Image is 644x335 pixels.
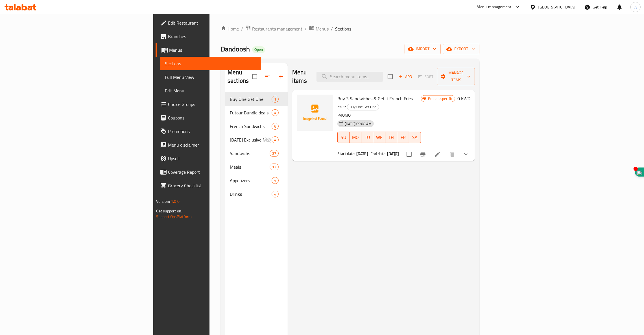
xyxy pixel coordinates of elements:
[225,160,288,174] div: Meals13
[249,71,261,82] span: Select all sections
[230,136,265,143] div: Ramadan Exclusive Meal
[356,150,368,157] b: [DATE]
[252,25,302,32] span: Restaurants management
[272,96,279,103] div: items
[230,123,272,130] div: French Sandwichs
[225,174,288,187] div: Appetizers4
[331,25,333,32] li: /
[342,121,374,127] span: [DATE] 09:08 AM
[272,124,278,129] span: 6
[169,47,256,53] span: Menus
[634,4,637,10] span: A
[272,191,279,197] div: items
[316,25,329,32] span: Menus
[160,57,261,70] a: Sections
[305,25,307,32] li: /
[350,132,361,143] button: MO
[261,70,274,83] span: Sort sections
[272,123,279,130] div: items
[337,112,421,119] p: PROMO
[168,19,256,26] span: Edit Restaurant
[270,151,278,156] span: 27
[230,109,272,116] span: Futour Bundle deals
[387,150,399,157] b: [DATE]
[230,150,270,157] span: Sandwichs
[409,45,436,53] span: import
[156,165,261,179] a: Coverage Report
[270,164,279,170] div: items
[414,72,437,81] span: Select section first
[396,72,414,81] span: Add item
[265,136,272,143] svg: Inactive section
[230,136,265,143] span: [DATE] Exclusive Meal
[446,147,459,161] button: delete
[364,133,371,142] span: TU
[373,132,385,143] button: WE
[337,94,413,111] span: Buy 3 Sandwiches & Get 1 French Fries Free
[397,132,409,143] button: FR
[340,133,347,142] span: SU
[156,213,192,220] a: Support.OpsPlatform
[457,95,470,103] h6: 0 KWD
[416,147,430,161] button: Branch-specific-item
[156,16,261,30] a: Edit Restaurant
[230,191,272,197] span: Drinks
[426,96,455,101] span: Branch specific
[245,25,302,32] a: Restaurants management
[160,84,261,97] a: Edit Menu
[411,133,419,142] span: SA
[272,177,279,184] div: items
[370,150,386,157] span: End date:
[335,25,351,32] span: Sections
[156,43,261,57] a: Menus
[168,101,256,108] span: Choice Groups
[274,70,288,83] button: Add section
[352,133,359,142] span: MO
[538,4,575,10] div: [GEOGRAPHIC_DATA]
[221,25,479,32] nav: breadcrumb
[156,125,261,138] a: Promotions
[168,114,256,121] span: Coupons
[337,132,350,143] button: SU
[225,133,288,147] div: [DATE] Exclusive Meal4
[225,106,288,119] div: Futour Bundle deals4
[230,177,272,184] span: Appetizers
[400,133,407,142] span: FR
[403,148,415,160] span: Select to update
[230,164,270,170] span: Meals
[409,132,421,143] button: SA
[361,132,373,143] button: TU
[398,73,413,80] span: Add
[156,207,182,215] span: Get support on:
[309,25,329,32] a: Menus
[376,133,383,142] span: WE
[434,151,441,158] a: Edit menu item
[168,142,256,148] span: Menu disclaimer
[292,68,310,85] h2: Menu items
[437,68,475,85] button: Manage items
[272,137,278,143] span: 4
[390,147,403,161] button: sort-choices
[165,74,256,81] span: Full Menu View
[156,111,261,125] a: Coupons
[156,198,170,205] span: Version:
[347,104,379,110] div: Buy One Get One
[272,109,279,116] div: items
[447,45,475,53] span: export
[347,104,379,110] span: Buy One Get One
[272,178,278,183] span: 4
[230,96,272,103] span: Buy One Get One
[225,92,288,106] div: Buy One Get One1
[225,119,288,133] div: French Sandwichs6
[462,151,469,158] svg: Show Choices
[156,97,261,111] a: Choice Groups
[388,133,395,142] span: TH
[225,90,288,203] nav: Menu sections
[385,132,397,143] button: TH
[225,147,288,160] div: Sandwichs27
